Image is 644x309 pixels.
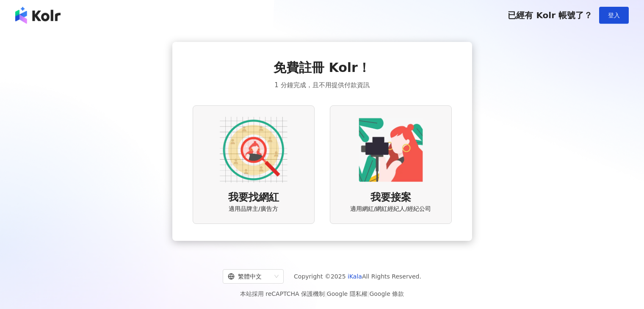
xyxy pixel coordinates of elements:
[228,190,279,205] span: 我要找網紅
[294,271,421,281] span: Copyright © 2025 All Rights Reserved.
[15,7,61,24] img: logo
[327,290,368,297] a: Google 隱私權
[348,273,362,280] a: iKala
[508,10,592,20] span: 已經有 Kolr 帳號了？
[599,7,629,24] button: 登入
[228,270,271,283] div: 繁體中文
[370,190,411,205] span: 我要接案
[368,290,370,297] span: |
[608,12,620,19] span: 登入
[369,290,404,297] a: Google 條款
[220,116,287,184] img: AD identity option
[350,205,431,213] span: 適用網紅/網紅經紀人/經紀公司
[229,205,278,213] span: 適用品牌主/廣告方
[274,80,369,90] span: 1 分鐘完成，且不用提供付款資訊
[274,59,370,77] span: 免費註冊 Kolr！
[325,290,327,297] span: |
[240,289,404,299] span: 本站採用 reCAPTCHA 保護機制
[357,116,425,184] img: KOL identity option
